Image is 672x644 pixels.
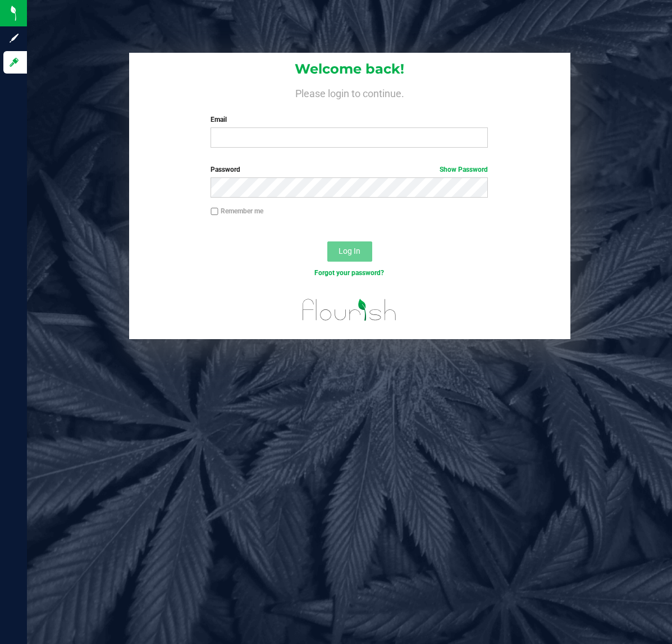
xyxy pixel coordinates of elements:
img: flourish_logo.svg [294,290,405,330]
a: Forgot your password? [314,269,384,277]
inline-svg: Log in [8,57,20,68]
label: Remember me [211,206,263,216]
a: Show Password [440,166,488,173]
inline-svg: Sign up [8,33,20,44]
h4: Please login to continue. [129,85,570,99]
span: Log In [339,246,360,255]
h1: Welcome back! [129,62,570,76]
label: Email [211,115,488,125]
input: Remember me [211,208,218,216]
span: Password [211,166,240,173]
button: Log In [327,241,372,262]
